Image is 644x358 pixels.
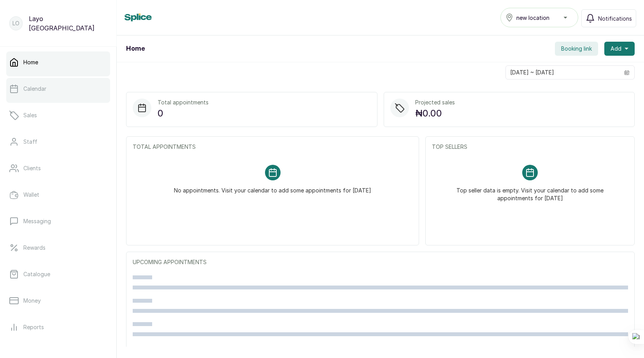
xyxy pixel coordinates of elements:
p: Messaging [23,217,51,225]
a: Wallet [6,184,110,206]
p: Projected sales [415,99,455,106]
p: No appointments. Visit your calendar to add some appointments for [DATE] [174,180,371,194]
p: Total appointments [158,99,209,106]
p: Money [23,297,41,305]
p: Calendar [23,85,46,93]
a: Reports [6,316,110,338]
svg: calendar [624,70,630,75]
a: Clients [6,157,110,179]
p: Top seller data is empty. Visit your calendar to add some appointments for [DATE] [441,180,619,202]
span: Booking link [561,45,592,53]
button: Notifications [581,9,636,27]
p: Wallet [23,191,39,199]
span: Notifications [598,14,632,23]
span: new location [516,14,549,22]
a: Catalogue [6,263,110,285]
input: Select date [506,66,619,79]
p: Reports [23,323,44,331]
a: Calendar [6,78,110,100]
p: Sales [23,111,37,119]
p: Staff [23,138,37,146]
a: Rewards [6,237,110,259]
p: LO [12,19,19,27]
button: Booking link [555,42,598,56]
a: Money [6,290,110,312]
p: Clients [23,164,41,172]
p: UPCOMING APPOINTMENTS [133,258,628,266]
a: Home [6,51,110,73]
button: Add [604,42,635,56]
h1: Home [126,44,145,53]
button: new location [500,8,578,27]
p: ₦0.00 [415,106,455,120]
a: Staff [6,131,110,153]
p: Layo [GEOGRAPHIC_DATA] [29,14,107,33]
a: Messaging [6,210,110,232]
span: Add [611,45,621,53]
p: Home [23,58,38,66]
p: Catalogue [23,270,50,278]
a: Sales [6,104,110,126]
p: TOTAL APPOINTMENTS [133,143,412,151]
p: TOP SELLERS [432,143,628,151]
p: Rewards [23,244,46,252]
p: 0 [158,106,209,120]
